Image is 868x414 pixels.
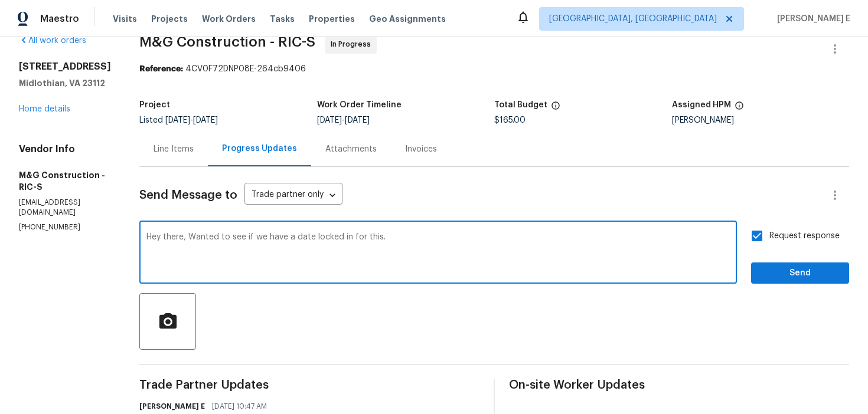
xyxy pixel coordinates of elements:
span: [DATE] 10:47 AM [212,400,267,412]
div: Trade partner only [244,186,342,205]
a: All work orders [19,37,86,45]
span: Tasks [270,15,295,23]
div: 4CV0F72DNP08E-264cb9406 [139,63,849,75]
span: Request response [769,230,840,242]
span: [PERSON_NAME] E [772,13,850,25]
h2: [STREET_ADDRESS] [19,61,111,73]
div: [PERSON_NAME] [672,116,850,124]
span: In Progress [331,38,376,50]
div: Line Items [154,143,194,155]
span: The hpm assigned to this work order. [735,101,744,116]
span: Trade Partner Updates [139,379,479,391]
div: Attachments [325,143,377,155]
h5: Work Order Timeline [317,101,402,109]
h5: M&G Construction - RIC-S [19,169,111,193]
textarea: Hey there, Wanted to see if we have a date locked in for this. [146,233,730,274]
span: Visits [113,13,137,25]
h5: Midlothian, VA 23112 [19,77,111,89]
span: On-site Worker Updates [509,379,849,391]
span: - [317,116,370,124]
span: Projects [151,13,188,25]
span: [DATE] [193,116,218,124]
h4: Vendor Info [19,143,111,155]
p: [EMAIL_ADDRESS][DOMAIN_NAME] [19,198,111,218]
span: [GEOGRAPHIC_DATA], [GEOGRAPHIC_DATA] [549,13,717,25]
a: Home details [19,105,70,113]
h5: Project [139,101,170,109]
div: Invoices [405,143,437,155]
div: Progress Updates [222,143,297,155]
span: [DATE] [165,116,190,124]
span: [DATE] [345,116,370,124]
span: [DATE] [317,116,342,124]
p: [PHONE_NUMBER] [19,222,111,232]
span: Properties [309,13,355,25]
b: Reference: [139,65,183,73]
h5: Total Budget [494,101,547,109]
h5: Assigned HPM [672,101,731,109]
h6: [PERSON_NAME] E [139,400,205,412]
button: Send [751,262,849,284]
span: Work Orders [202,13,256,25]
span: The total cost of line items that have been proposed by Opendoor. This sum includes line items th... [551,101,560,116]
span: Send [761,266,840,281]
span: Maestro [40,13,79,25]
span: M&G Construction - RIC-S [139,35,315,49]
span: Geo Assignments [369,13,446,25]
span: $165.00 [494,116,526,124]
span: - [165,116,218,124]
span: Listed [139,116,218,124]
span: Send Message to [139,189,237,201]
